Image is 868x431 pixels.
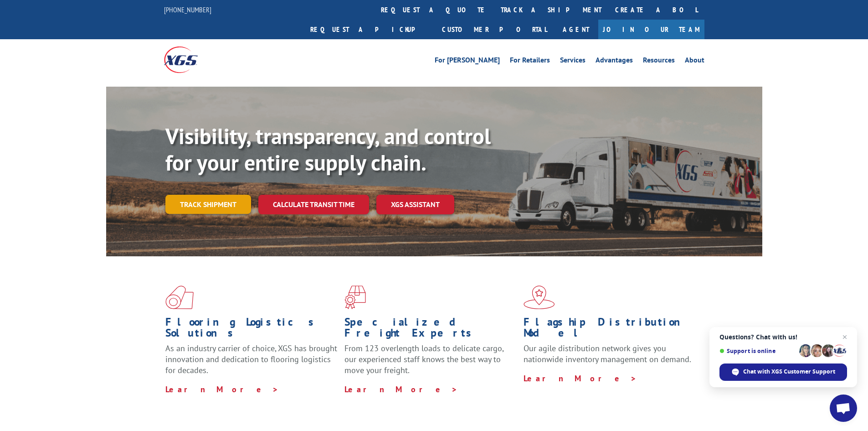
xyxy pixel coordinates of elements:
span: Questions? Chat with us! [719,333,847,341]
span: As an industry carrier of choice, XGS has brought innovation and dedication to flooring logistics... [165,343,337,375]
img: xgs-icon-total-supply-chain-intelligence-red [165,286,194,309]
a: For Retailers [510,57,550,67]
a: Track shipment [165,195,251,214]
a: Agent [554,20,598,39]
a: For [PERSON_NAME] [435,57,500,67]
a: Learn More > [165,384,279,395]
a: Learn More > [344,384,458,395]
p: From 123 overlength loads to delicate cargo, our experienced staff knows the best way to move you... [344,343,517,384]
a: XGS ASSISTANT [376,195,454,214]
a: Learn More > [524,373,637,384]
a: [PHONE_NUMBER] [164,5,211,14]
a: Request a pickup [303,20,435,39]
a: Services [560,57,586,67]
img: xgs-icon-flagship-distribution-model-red [524,286,555,309]
img: xgs-icon-focused-on-flooring-red [344,286,366,309]
b: Visibility, transparency, and control for your entire supply chain. [165,122,491,177]
span: Support is online [719,348,796,354]
h1: Specialized Freight Experts [344,317,517,343]
span: Our agile distribution network gives you nationwide inventory management on demand. [524,343,691,364]
a: Calculate transit time [258,195,369,214]
span: Chat with XGS Customer Support [719,363,847,381]
a: Customer Portal [435,20,554,39]
a: Join Our Team [598,20,704,39]
a: Advantages [596,57,633,67]
a: Resources [643,57,675,67]
a: About [685,57,704,67]
span: Chat with XGS Customer Support [743,368,835,376]
h1: Flagship Distribution Model [524,317,696,343]
h1: Flooring Logistics Solutions [165,317,338,343]
a: Open chat [830,395,857,422]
